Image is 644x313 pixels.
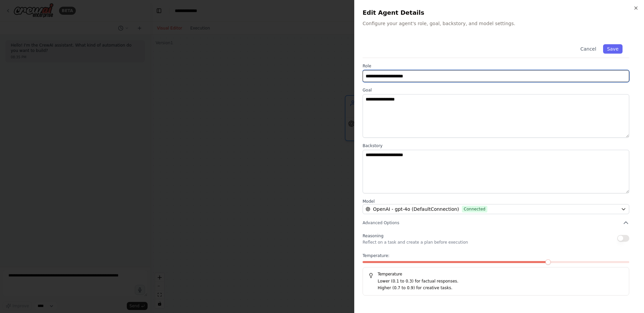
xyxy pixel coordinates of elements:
button: Advanced Options [363,220,629,226]
p: Higher (0.7 to 0.9) for creative tasks. [378,285,624,292]
span: Temperature: [363,253,389,258]
p: Lower (0.1 to 0.3) for factual responses. [378,278,624,285]
p: Configure your agent's role, goal, backstory, and model settings. [363,20,636,27]
label: Role [363,63,629,69]
button: OpenAI - gpt-4o (DefaultConnection)Connected [363,204,629,214]
label: Goal [363,87,629,93]
span: OpenAI - gpt-4o (DefaultConnection) [373,206,459,212]
span: Connected [462,206,488,212]
label: Model [363,199,629,204]
h2: Edit Agent Details [363,8,636,17]
span: Reasoning [363,234,383,238]
button: Save [603,44,623,54]
button: Cancel [576,44,600,54]
p: Reflect on a task and create a plan before execution [363,240,468,245]
label: Backstory [363,143,629,148]
h5: Temperature [368,271,624,277]
span: Advanced Options [363,220,399,226]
